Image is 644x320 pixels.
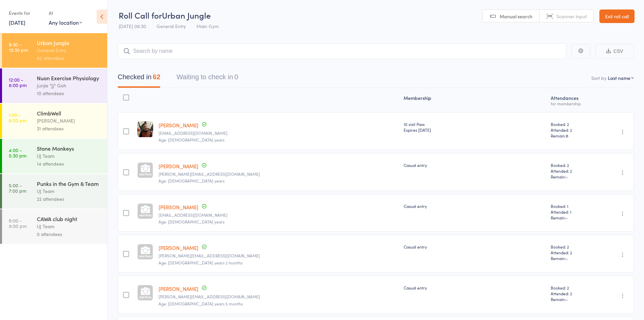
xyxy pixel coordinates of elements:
span: Booked: 2 [551,162,596,168]
span: Attended: 2 [551,291,596,296]
img: image1695128648.png [137,121,153,137]
a: Exit roll call [599,9,635,23]
div: Casual entry [404,285,545,291]
div: Casual entry [404,244,545,250]
a: [PERSON_NAME] [159,204,198,211]
div: 22 attendees [37,195,101,203]
div: UJ Team [37,222,101,230]
span: - [566,215,568,220]
div: 0 [234,73,238,81]
time: 1:00 - 6:00 pm [9,112,27,123]
span: Roll Call for [119,9,162,21]
span: Age: [DEMOGRAPHIC_DATA] years 5 months [159,301,243,306]
div: [PERSON_NAME] [37,117,101,125]
span: Age: [DEMOGRAPHIC_DATA] years [159,137,224,143]
button: Waiting to check in0 [176,70,238,88]
a: 1:00 -6:00 pmClimbWell[PERSON_NAME]31 attendees [2,104,107,138]
div: UJ Team [37,187,101,195]
div: 14 attendees [37,160,101,168]
div: Casual entry [404,162,545,168]
span: - [566,255,568,261]
time: 9:30 - 10:30 pm [9,42,28,52]
span: 8 [566,133,568,138]
a: 4:00 -5:30 pmStone MonkeysUJ Team14 attendees [2,139,107,173]
div: At [49,7,82,19]
div: Atten­dances [548,91,599,109]
span: Booked: 2 [551,121,596,127]
span: Remain: [551,174,596,179]
a: 6:00 -8:00 pmCAWA club nightUJ Team0 attendees [2,209,107,244]
div: Stone Monkeys [37,145,101,152]
span: Booked: 2 [551,285,596,291]
span: - [566,296,568,302]
div: 62 [153,73,160,81]
div: for membership [551,101,596,106]
div: Nuon Exercise Physiology [37,74,101,82]
small: Lewis.abernethy308@gmail.com [159,172,398,176]
span: [DATE] 09:30 [119,23,146,29]
a: 12:00 -8:00 pmNuon Exercise PhysiologyJunjie "JJ" Goh10 attendees [2,68,107,103]
div: 62 attendees [37,54,101,62]
span: Attended: 2 [551,127,596,133]
span: Manual search [500,13,532,20]
small: slava.abdrashitov@gmail.com [159,131,398,135]
input: Search by name [118,43,566,59]
span: Remain: [551,133,596,138]
time: 5:00 - 7:00 pm [9,183,26,193]
span: Main Gym [196,23,219,29]
span: Booked: 1 [551,203,596,209]
span: Attended: 2 [551,168,596,174]
a: 9:30 -10:30 pmUrban JungleGeneral Entry62 attendees [2,33,107,68]
div: ClimbWell [37,109,101,117]
small: Lewis.abernethy308@gmail.com [159,253,398,258]
div: CAWA club night [37,215,101,222]
small: Lewis.abernethy308@gmail.com [159,294,398,299]
button: CSV [595,44,634,59]
span: Remain: [551,296,596,302]
div: 31 attendees [37,125,101,132]
div: Events for [9,7,42,19]
span: - [566,174,568,179]
a: [PERSON_NAME] [159,163,198,170]
div: Last name [608,74,630,81]
label: Sort by [591,74,606,81]
span: Age: [DEMOGRAPHIC_DATA] years [159,219,224,225]
div: Expires [DATE] [404,127,545,133]
div: Junjie "JJ" Goh [37,82,101,89]
div: Casual entry [404,203,545,209]
div: Urban Jungle [37,39,101,46]
div: UJ Team [37,152,101,160]
div: Membership [401,91,548,109]
div: 10 attendees [37,89,101,97]
time: 4:00 - 5:30 pm [9,147,26,158]
span: Urban Jungle [162,9,211,21]
div: General Entry [37,46,101,54]
span: Age: [DEMOGRAPHIC_DATA] years [159,178,224,184]
div: 10 visit Pass [404,121,545,133]
span: Attended: 1 [551,209,596,215]
button: Checked in62 [118,70,160,88]
a: [DATE] [9,19,25,26]
span: Scanner input [556,13,587,20]
small: Cornerstoneinteriors@xtra.co.nz [159,213,398,217]
span: Booked: 2 [551,244,596,250]
span: Remain: [551,215,596,220]
a: [PERSON_NAME] [159,244,198,251]
span: Attended: 2 [551,250,596,255]
span: General Entry [157,23,186,29]
div: Punks in the Gym & Team [37,180,101,187]
span: Remain: [551,255,596,261]
a: 5:00 -7:00 pmPunks in the Gym & TeamUJ Team22 attendees [2,174,107,209]
time: 6:00 - 8:00 pm [9,218,27,229]
div: Any location [49,19,82,26]
span: Age: [DEMOGRAPHIC_DATA] years 2 months [159,260,242,265]
time: 12:00 - 8:00 pm [9,77,27,88]
a: [PERSON_NAME] [159,122,198,129]
div: 0 attendees [37,230,101,238]
a: [PERSON_NAME] [159,285,198,292]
